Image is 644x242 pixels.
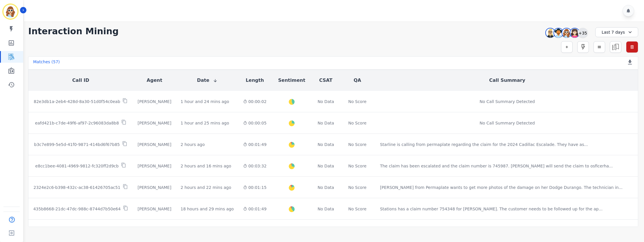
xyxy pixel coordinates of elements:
div: [PERSON_NAME] [138,206,171,212]
img: Bordered avatar [3,5,17,19]
div: No Data [317,99,335,104]
h1: Interaction Mining [28,26,119,37]
div: 1 hour and 24 mins ago [181,99,229,104]
div: No Data [317,206,335,212]
button: QA [354,77,361,84]
div: [PERSON_NAME] [138,185,171,190]
div: +35 [578,28,588,38]
div: No Score [348,99,367,104]
div: 2 hours and 22 mins ago [181,185,231,190]
button: Length [246,77,264,84]
p: 435b8668-21dc-47dc-988c-8744d7b50e64 [33,206,121,212]
div: No Call Summary Detected [380,99,634,104]
div: 00:01:49 [243,206,267,212]
div: 00:00:02 [243,99,267,104]
div: [PERSON_NAME] from Permaplate wants to get more photos of the damage on her Dodge Durango. The te... [380,185,623,190]
button: Call ID [72,77,89,84]
div: 00:03:32 [243,163,267,169]
div: 00:00:05 [243,120,267,126]
div: Stations has a claim number 754348 for [PERSON_NAME]. The customer needs to be followed up for th... [380,206,603,212]
div: No Data [317,142,335,147]
p: 82e3db1a-2eb4-428d-8a30-51d0f54c0eab [34,99,120,104]
div: 1 hour and 25 mins ago [181,120,229,126]
div: The claim has been escalated and the claim number is 745987. [PERSON_NAME] will send the claim to... [380,163,613,169]
div: [PERSON_NAME] [138,120,171,126]
div: 2 hours ago [181,142,205,147]
div: No Score [348,206,367,212]
button: Sentiment [278,77,305,84]
div: No Data [317,163,335,169]
div: Matches ( 57 ) [33,59,60,67]
div: No Data [317,185,335,190]
p: b3c7e899-5e5d-41f0-9871-414bd6f67b85 [34,142,120,147]
button: Date [197,77,218,84]
div: Starline is calling from permaplate regarding the claim for the 2024 Cadillac Escalade. They have... [380,142,588,147]
div: [PERSON_NAME] [138,163,171,169]
div: 00:01:15 [243,185,267,190]
button: Agent [147,77,162,84]
button: Call Summary [489,77,525,84]
div: 00:01:49 [243,142,267,147]
div: No Score [348,185,367,190]
div: No Score [348,120,367,126]
p: 2324e2c6-b398-432c-ac38-61426705ac51 [34,185,120,190]
p: eafd421b-c7de-49f6-af97-2c96083da8b8 [35,120,119,126]
div: No Score [348,163,367,169]
p: e8cc1bee-4081-4969-9812-fc320ff2d9cb [35,163,119,169]
div: 2 hours and 16 mins ago [181,163,231,169]
div: 18 hours and 29 mins ago [181,206,234,212]
button: CSAT [319,77,332,84]
div: No Score [348,142,367,147]
div: No Data [317,120,335,126]
div: [PERSON_NAME] [138,99,171,104]
div: Last 7 days [595,27,638,37]
div: [PERSON_NAME] [138,142,171,147]
div: No Call Summary Detected [380,120,634,126]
